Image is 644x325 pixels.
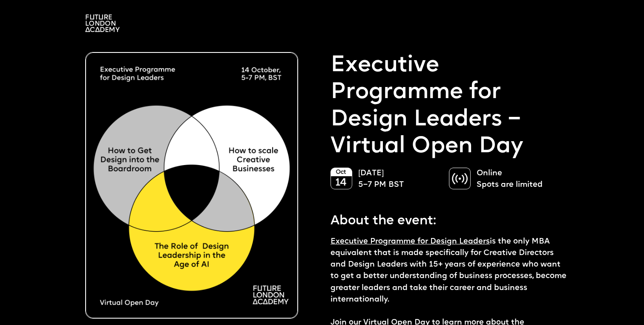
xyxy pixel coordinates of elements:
p: About the event: [331,207,567,231]
p: Executive Programme for Design Leaders – Virtual Open Day [331,52,567,160]
p: Online Spots are limited [477,168,559,191]
a: Executive Programme for Design Leaders [331,238,490,246]
p: [DATE] 5–7 PM BST [358,168,440,191]
img: A logo saying in 3 lines: Future London Academy [85,15,120,32]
